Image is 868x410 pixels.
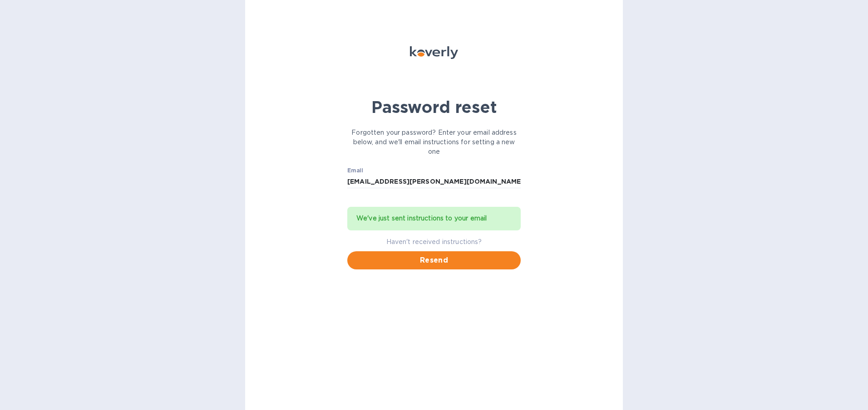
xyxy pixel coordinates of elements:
input: Email [347,175,521,188]
label: Email [347,168,363,174]
p: Haven't received instructions? [347,237,521,247]
p: Forgotten your password? Enter your email address below, and we'll email instructions for setting... [347,128,521,156]
b: Password reset [371,97,497,117]
img: Koverly [410,46,458,59]
span: Resend [355,255,513,266]
div: We've just sent instructions to your email [356,210,512,227]
button: Resend [347,251,521,269]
